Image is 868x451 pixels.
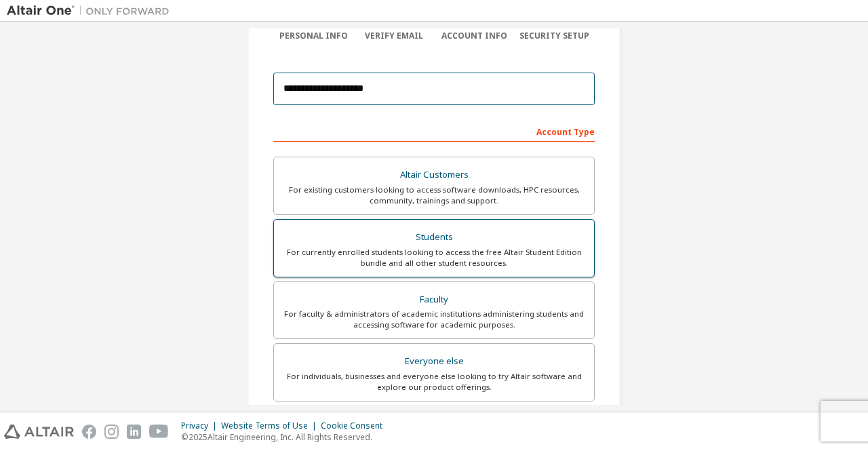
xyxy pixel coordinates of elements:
div: Personal Info [273,31,354,41]
img: youtube.svg [149,425,169,439]
div: For faculty & administrators of academic institutions administering students and accessing softwa... [282,309,586,330]
div: Cookie Consent [321,420,391,431]
div: Website Terms of Use [221,420,321,431]
img: linkedin.svg [127,425,141,439]
div: Security Setup [515,31,595,41]
p: © 2025 Altair Engineering, Inc. All Rights Reserved. [181,431,391,443]
img: altair_logo.svg [4,425,74,439]
div: For individuals, businesses and everyone else looking to try Altair software and explore our prod... [282,371,586,393]
div: Everyone else [282,352,586,371]
div: Students [282,228,586,247]
img: instagram.svg [104,425,119,439]
div: For currently enrolled students looking to access the free Altair Student Edition bundle and all ... [282,247,586,269]
div: Account Type [273,120,595,142]
div: Privacy [181,420,221,431]
div: Verify Email [354,31,435,41]
img: facebook.svg [82,425,96,439]
div: Account Info [434,31,515,41]
div: Altair Customers [282,165,586,184]
img: Altair One [7,4,176,18]
div: For existing customers looking to access software downloads, HPC resources, community, trainings ... [282,184,586,206]
div: Faculty [282,290,586,309]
